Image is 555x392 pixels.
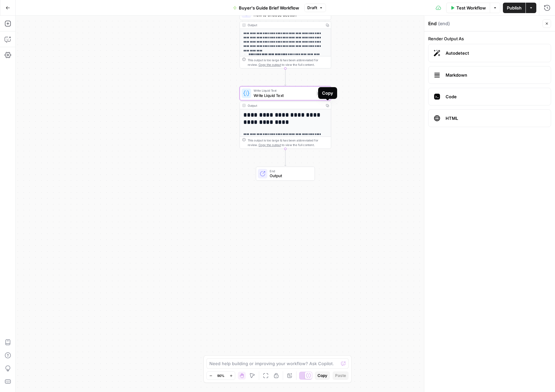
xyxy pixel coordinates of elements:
div: Copy [322,90,333,96]
span: How to Choose Section [254,12,314,18]
div: EndOutput [239,167,331,181]
span: Write Liquid Text [254,92,314,98]
div: This output is too large & has been abbreviated for review. to view the full content. [248,138,329,147]
span: Markdown [446,72,545,78]
span: End [270,169,310,173]
span: HTML [446,115,545,121]
span: Code [446,93,545,100]
div: Output [248,103,322,108]
button: Copy [315,371,330,380]
span: Autodetect [446,50,545,56]
span: Copy the output [258,63,281,66]
button: Test Workflow [446,3,490,13]
span: Output [270,173,310,179]
div: Step 15 [316,91,329,96]
div: This output is too large & has been abbreviated for review. to view the full content. [248,58,329,67]
span: Test Workflow [456,5,486,11]
span: Copy [317,373,327,379]
span: 90% [217,373,224,378]
span: Buyer's Guide Brief Workflow [239,5,299,11]
button: Publish [503,3,526,13]
span: Publish [507,5,522,11]
span: Draft [307,5,317,11]
button: Paste [333,371,349,380]
span: Write Liquid Text [254,88,314,93]
g: Edge from step_15 to end [284,149,286,166]
div: End [428,20,541,27]
div: Output [248,23,322,27]
span: ( end ) [438,20,450,27]
g: Edge from step_21 to step_15 [284,68,286,85]
label: Render Output As [428,35,551,42]
span: Paste [335,373,346,379]
span: Copy the output [258,143,281,147]
button: Draft [304,4,326,12]
button: Buyer's Guide Brief Workflow [229,3,303,13]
